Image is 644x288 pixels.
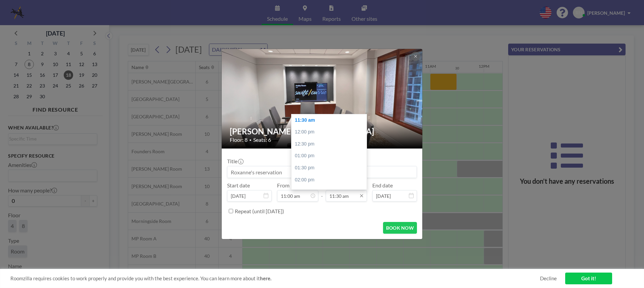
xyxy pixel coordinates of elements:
a: Got it! [565,273,612,284]
img: 537.png [222,23,423,174]
div: 02:00 pm [291,174,370,186]
span: Floor: 8 [230,136,248,143]
a: here. [260,275,271,281]
div: 12:00 pm [291,126,370,138]
input: Roxanne's reservation [227,166,417,178]
div: 02:30 pm [291,186,370,198]
span: - [321,184,323,199]
div: 12:30 pm [291,138,370,150]
span: • [249,137,252,142]
div: 11:30 am [291,114,370,126]
label: End date [372,182,393,189]
div: 01:00 pm [291,150,370,162]
span: Seats: 6 [253,136,271,143]
label: Start date [227,182,250,189]
label: From [277,182,289,189]
label: Repeat (until [DATE]) [235,208,284,215]
label: Title [227,158,243,165]
div: 01:30 pm [291,162,370,174]
span: Roomzilla requires cookies to work properly and provide you with the best experience. You can lea... [10,275,540,282]
a: Decline [540,275,557,282]
button: BOOK NOW [383,222,417,234]
h2: [PERSON_NAME][GEOGRAPHIC_DATA] [230,126,415,136]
